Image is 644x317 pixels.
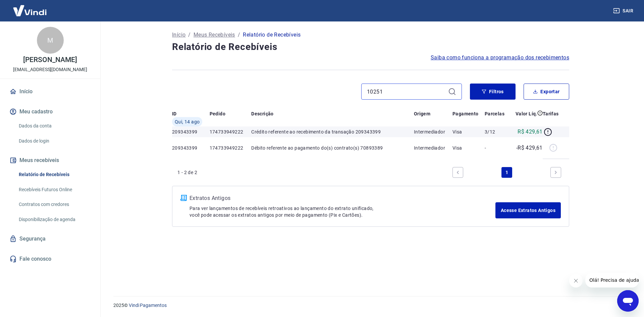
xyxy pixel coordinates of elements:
[175,118,200,125] span: Qui, 14 ago
[367,87,445,97] input: Busque pelo número do pedido
[518,128,543,136] p: R$ 429,61
[8,153,92,168] button: Meus recebíveis
[452,128,485,135] p: Visa
[190,205,495,218] p: Para ver lançamentos de recebíveis retroativos ao lançamento do extrato unificado, você pode aces...
[251,110,274,117] p: Descrição
[485,110,504,117] p: Parcelas
[190,194,495,202] p: Extratos Antigos
[550,167,561,178] a: Next page
[16,213,92,226] a: Disponibilização de agenda
[585,273,639,287] iframe: Mensagem da empresa
[113,302,628,309] p: 2025 ©
[452,110,479,117] p: Pagamento
[485,128,509,135] p: 3/12
[210,128,252,135] p: 174733949222
[172,145,210,151] p: 209343399
[129,303,167,308] a: Vindi Pagamentos
[516,110,537,117] p: Valor Líq.
[569,274,583,287] iframe: Fechar mensagem
[251,145,414,151] p: Débito referente ao pagamento do(s) contrato(s) 70893389
[16,119,92,133] a: Dados da conta
[210,145,252,151] p: 174733949222
[501,167,512,178] a: Page 1 is your current page
[188,31,191,39] p: /
[414,145,452,151] p: Intermediador
[172,31,185,39] a: Início
[238,31,240,39] p: /
[37,27,64,54] div: M
[8,0,52,21] img: Vindi
[210,110,225,117] p: Pedido
[414,128,452,135] p: Intermediador
[495,202,561,218] a: Acesse Extratos Antigos
[4,5,56,10] span: Olá! Precisa de ajuda?
[180,195,187,201] img: ícone
[16,134,92,148] a: Dados de login
[470,84,516,100] button: Filtros
[543,110,559,117] p: Tarifas
[177,169,197,176] p: 1 - 2 de 2
[8,231,92,246] a: Segurança
[516,144,543,152] p: -R$ 429,61
[243,31,301,39] p: Relatório de Recebíveis
[612,5,636,17] button: Sair
[172,110,177,117] p: ID
[13,66,87,73] p: [EMAIL_ADDRESS][DOMAIN_NAME]
[23,56,77,63] p: [PERSON_NAME]
[617,290,639,312] iframe: Botão para abrir a janela de mensagens
[452,145,485,151] p: Visa
[452,167,463,178] a: Previous page
[16,168,92,181] a: Relatório de Recebíveis
[16,198,92,211] a: Contratos com credores
[8,252,92,266] a: Fale conosco
[431,54,569,62] a: Saiba como funciona a programação dos recebimentos
[194,31,235,39] a: Meus Recebíveis
[251,128,414,135] p: Crédito referente ao recebimento da transação 209343399
[414,110,430,117] p: Origem
[524,84,569,100] button: Exportar
[172,128,210,135] p: 209343399
[8,104,92,119] button: Meu cadastro
[8,84,92,99] a: Início
[450,164,564,180] ul: Pagination
[485,145,509,151] p: -
[16,183,92,197] a: Recebíveis Futuros Online
[172,40,569,54] h4: Relatório de Recebíveis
